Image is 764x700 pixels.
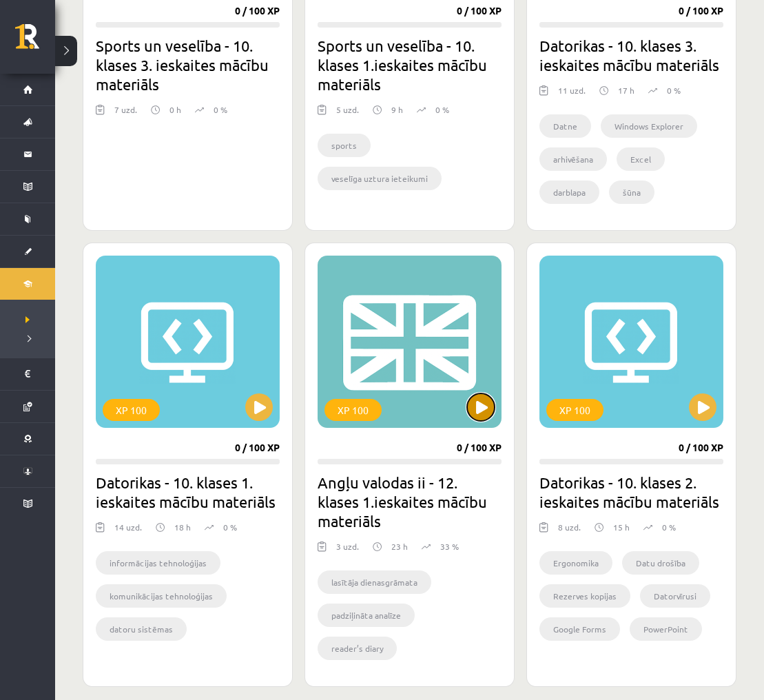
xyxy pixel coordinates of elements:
h2: Datorikas - 10. klases 1. ieskaites mācību materiāls [96,473,280,511]
li: Excel [617,147,665,171]
li: Datne [539,114,591,138]
div: XP 100 [546,399,603,421]
p: 0 % [214,103,227,116]
li: reader’s diary [318,637,397,660]
li: Google Forms [539,617,620,641]
p: 0 h [169,103,181,116]
div: 7 uzd. [114,103,137,124]
li: komunikācijas tehnoloģijas [96,584,227,608]
li: Windows Explorer [601,114,697,138]
li: lasītāja dienasgrāmata [318,570,431,594]
li: sports [318,134,371,157]
div: XP 100 [103,399,160,421]
h2: Datorikas - 10. klases 3. ieskaites mācību materiāls [539,36,723,74]
li: padziļināta analīze [318,604,415,627]
p: 0 % [667,84,681,96]
li: PowerPoint [630,617,702,641]
h2: Sports un veselība - 10. klases 1.ieskaites mācību materiāls [318,36,502,94]
p: 0 % [223,521,237,533]
div: 8 uzd. [558,521,581,542]
li: Datorvīrusi [640,584,710,608]
h2: Sports un veselība - 10. klases 3. ieskaites mācību materiāls [96,36,280,94]
p: 9 h [391,103,403,116]
li: Ergonomika [539,551,612,575]
li: Datu drošība [622,551,699,575]
div: 11 uzd. [558,84,586,105]
h2: Angļu valodas ii - 12. klases 1.ieskaites mācību materiāls [318,473,502,531]
li: veselīga uztura ieteikumi [318,167,442,190]
p: 17 h [618,84,634,96]
a: Rīgas 1. Tālmācības vidusskola [15,24,55,59]
li: arhivēšana [539,147,607,171]
li: šūna [609,181,654,204]
li: darblapa [539,181,599,204]
p: 15 h [613,521,630,533]
p: 23 h [391,540,408,553]
div: XP 100 [324,399,382,421]
p: 0 % [435,103,449,116]
div: 3 uzd. [336,540,359,561]
div: 5 uzd. [336,103,359,124]
p: 33 % [440,540,459,553]
h2: Datorikas - 10. klases 2. ieskaites mācību materiāls [539,473,723,511]
p: 18 h [174,521,191,533]
li: informācijas tehnoloģijas [96,551,220,575]
p: 0 % [662,521,676,533]
li: datoru sistēmas [96,617,187,641]
div: 14 uzd. [114,521,142,542]
li: Rezerves kopijas [539,584,630,608]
